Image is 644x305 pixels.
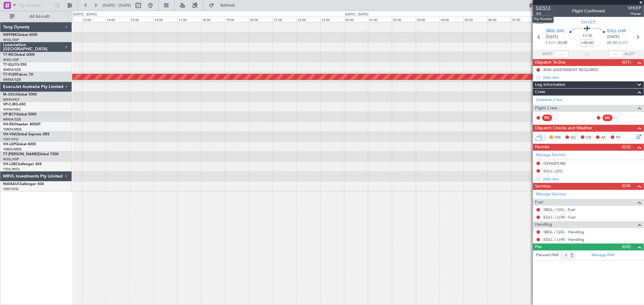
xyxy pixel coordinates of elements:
[3,113,37,116] a: VP-BCYGlobal 5000
[344,17,368,22] div: 00:00
[73,12,97,17] div: [DATE] - [DATE]
[3,93,37,96] a: M-JGVJGlobal 5000
[572,8,605,14] div: Flight Confirmed
[3,33,37,37] a: N8998KGlobal 6000
[16,14,64,19] span: All Aircraft
[3,182,44,186] a: N604AUChallenger 604
[624,51,634,57] span: ALDT
[440,17,463,22] div: 04:00
[535,144,549,151] span: Permits
[3,182,18,186] span: N604AU
[536,152,565,158] a: Manage Permits
[3,63,27,67] a: T7-ELLYG-550
[607,28,626,34] span: EGLL LHR
[554,51,569,58] input: --:--
[3,162,16,166] span: VH-L2B
[543,75,641,80] div: Add new
[3,97,20,102] a: WIHH/HLP
[607,34,620,40] span: [DATE]
[571,135,576,141] span: AC
[3,187,18,191] a: YSSY/SYD
[3,103,15,106] span: VP-CJR
[546,40,556,46] span: ETOT
[3,137,18,142] a: YSSY/SYD
[3,68,21,72] a: WMSA/SZB
[535,125,592,132] span: Dispatch Checks and Weather
[3,58,19,62] a: WSSL/XSP
[3,93,16,96] span: M-JGVJ
[368,17,392,22] div: 01:00
[215,3,241,8] span: Refresh
[628,5,641,11] span: VHLEP
[3,133,16,136] span: VH-VSK
[535,199,543,206] span: Fuel
[622,244,631,250] span: (0/0)
[3,113,16,116] span: VP-BCY
[7,12,66,21] button: All Aircraft
[3,133,50,136] a: VH-VSKGlobal Express XRS
[616,135,620,141] span: FP
[3,107,21,112] a: VHHH/HKG
[535,244,542,250] span: Pax
[3,73,17,77] span: T7-PJ29
[3,152,38,156] span: T7-[PERSON_NAME]
[416,17,440,22] div: 03:00
[582,33,592,39] span: 11:10
[320,17,344,22] div: 23:00
[601,135,606,141] span: AF
[582,19,596,25] span: VH-LEP
[532,15,554,23] div: Trip Number
[543,229,584,234] a: SBGL / GIG - Handling
[201,17,225,22] div: 18:00
[3,157,19,162] a: WSSL/XSP
[225,17,249,22] div: 19:00
[535,221,552,228] span: Handling
[555,135,561,141] span: PM
[3,103,26,106] a: VP-CJRG-650
[536,97,562,103] a: Schedule Crew
[3,117,21,122] a: WMSA/SZB
[130,17,153,22] div: 15:00
[345,12,368,17] div: [DATE] - [DATE]
[18,1,53,10] input: Trip Number
[543,215,575,220] a: EGLL / LHR - Fuel
[273,17,296,22] div: 21:00
[535,89,545,96] span: Crew
[614,115,628,121] div: - -
[543,237,584,242] a: EGLL / LHR - Handling
[3,123,40,126] a: VH-RIUHawker 800XP
[392,17,416,22] div: 02:00
[3,38,19,42] a: WSSL/XSP
[543,67,599,72] div: RISK ASSESSMENT REQUIRED
[535,105,557,112] span: Flight Crew
[543,161,566,166] div: DEPARTURE
[296,17,320,22] div: 22:00
[3,162,42,166] a: VH-L2BChallenger 604
[106,17,130,22] div: 14:00
[622,59,631,65] span: (0/1)
[511,17,535,22] div: 07:00
[487,17,511,22] div: 06:00
[536,5,550,11] span: 537513
[3,143,36,146] a: VH-LEPGlobal 6000
[3,33,17,37] span: N8998K
[618,40,628,46] span: ELDT
[3,73,33,77] a: T7-PJ29Falcon 7X
[591,252,614,258] a: Manage PAX
[3,63,16,67] span: T7-ELLY
[558,40,567,46] span: 20:00
[535,59,566,66] span: Dispatch To-Dos
[3,77,21,82] a: WMSA/SZB
[607,40,617,46] span: 07:10
[543,168,562,174] div: EGLL LDG
[543,176,641,181] div: Add new
[463,17,487,22] div: 05:00
[546,28,564,34] span: SBGL GIG
[536,252,559,258] label: Planned PAX
[535,183,551,190] span: Services
[535,81,566,88] span: Leg Information
[622,144,631,150] span: (0/2)
[3,152,59,156] a: T7-[PERSON_NAME]Global 7500
[249,17,273,22] div: 20:00
[628,11,641,16] span: Owner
